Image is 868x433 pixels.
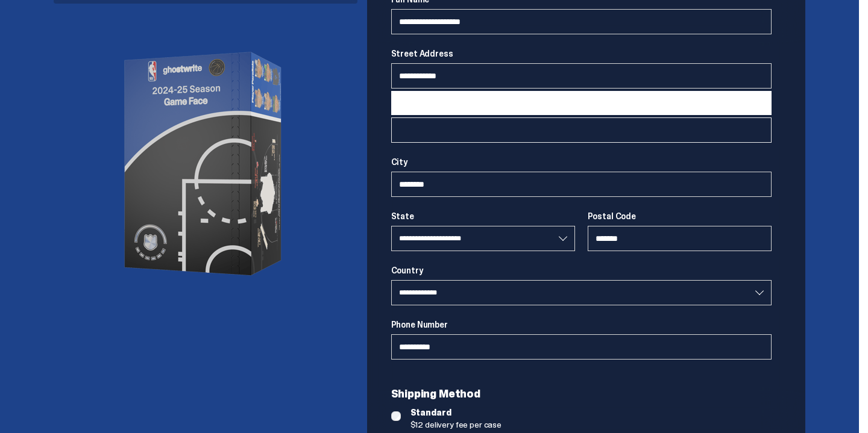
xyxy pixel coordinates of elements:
label: City [391,157,772,167]
label: Postal Code [588,211,772,221]
img: product image [85,13,326,314]
li: [STREET_ADDRESS] [391,91,772,115]
label: Phone Number [391,320,772,329]
label: State [391,211,576,221]
p: Shipping Method [391,388,772,399]
label: Street Address [391,49,772,58]
span: Standard [410,407,772,419]
span: $12 delivery fee per case [410,419,772,431]
label: Country [391,266,772,275]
